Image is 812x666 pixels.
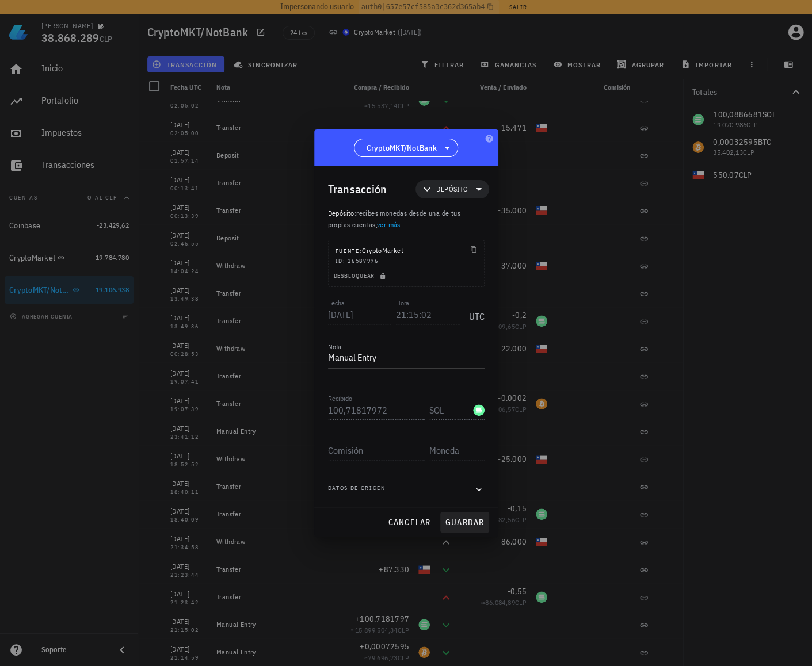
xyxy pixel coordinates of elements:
[336,247,363,255] span: Fuente:
[464,298,485,327] div: UTC
[473,404,485,416] div: SOL-icon
[436,183,468,195] span: Depósito
[440,512,489,533] button: guardar
[333,272,389,280] span: Desbloquear
[328,342,341,351] label: Nota
[336,245,403,257] div: CryptoMarket
[445,517,485,527] span: guardar
[328,484,386,495] span: Datos de origen
[328,180,387,198] div: Transacción
[377,220,401,229] a: ver más
[329,270,394,282] button: Desbloquear
[396,298,409,307] label: Hora
[328,209,460,229] span: recibes monedas desde una de tus propias cuentas, .
[429,401,471,419] input: Moneda
[328,394,352,403] label: Recibido
[429,441,482,460] input: Moneda
[328,298,345,307] label: Fecha
[383,512,435,533] button: cancelar
[328,209,354,217] span: Depósito
[387,517,430,527] span: cancelar
[336,257,477,266] div: ID: 16587976
[366,142,436,154] span: CryptoMKT/NotBank
[328,208,485,231] p: :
